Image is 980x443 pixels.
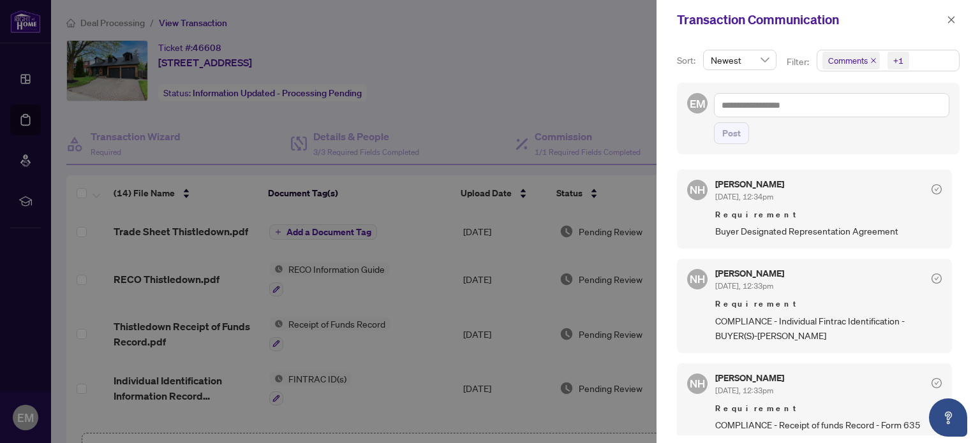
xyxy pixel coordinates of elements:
span: Newest [711,50,769,69]
span: [DATE], 12:33pm [715,386,773,395]
span: close [947,15,956,24]
span: check-circle [932,273,942,284]
h5: [PERSON_NAME] [715,374,784,382]
span: EM [690,95,706,112]
span: COMPLIANCE - Receipt of funds Record - Form 635 [715,418,942,432]
span: [DATE], 12:33pm [715,281,773,291]
span: check-circle [932,378,942,388]
div: +1 [893,54,903,67]
span: NH [690,271,705,287]
span: COMPLIANCE - Individual Fintrac Identification - BUYER(S)-[PERSON_NAME] [715,314,942,344]
span: Comments [828,54,868,67]
span: close [870,57,877,64]
span: Requirement [715,208,942,221]
span: Buyer Designated Representation Agreement [715,224,942,238]
button: Post [714,122,749,144]
span: Requirement [715,298,942,310]
span: Comments [822,52,880,69]
p: Sort: [677,54,698,68]
h5: [PERSON_NAME] [715,269,784,278]
span: Requirement [715,402,942,415]
span: NH [690,375,705,392]
p: Filter: [787,55,811,69]
h5: [PERSON_NAME] [715,180,784,189]
span: NH [690,182,705,198]
button: Open asap [929,398,967,437]
div: Transaction Communication [677,10,943,29]
span: [DATE], 12:34pm [715,192,773,201]
span: check-circle [932,184,942,194]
